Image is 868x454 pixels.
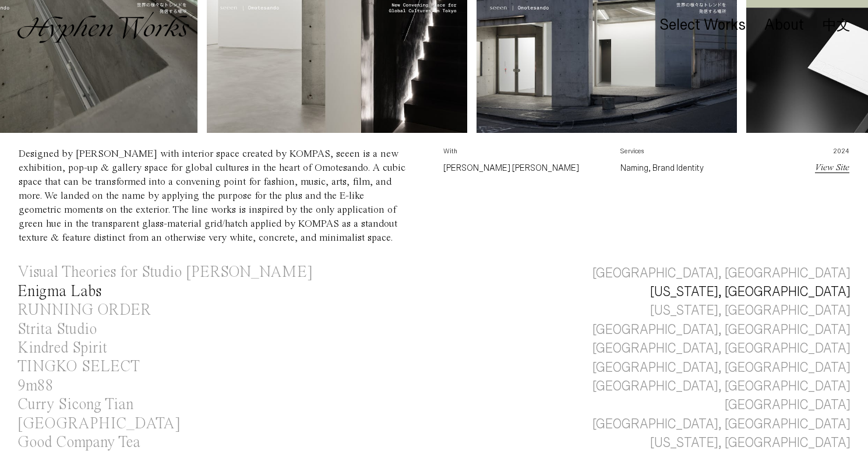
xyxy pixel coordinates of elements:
[650,434,851,452] div: [US_STATE], [GEOGRAPHIC_DATA]
[764,19,804,32] a: About
[815,163,849,173] a: View Site
[17,416,181,432] div: [GEOGRAPHIC_DATA]
[592,264,851,283] div: [GEOGRAPHIC_DATA], [GEOGRAPHIC_DATA]
[592,415,851,434] div: [GEOGRAPHIC_DATA], [GEOGRAPHIC_DATA]
[592,377,851,396] div: [GEOGRAPHIC_DATA], [GEOGRAPHIC_DATA]
[650,283,851,301] div: [US_STATE], [GEOGRAPHIC_DATA]
[650,301,851,320] div: [US_STATE], [GEOGRAPHIC_DATA]
[17,12,189,43] img: Hyphen Works
[725,396,851,414] div: [GEOGRAPHIC_DATA]
[17,435,140,451] div: Good Company Tea
[798,147,849,161] p: 2024
[17,265,313,280] div: Visual Theories for Studio [PERSON_NAME]
[17,359,140,375] div: TINGKO SELECT
[17,340,107,356] div: Kindred Spirit
[592,358,851,377] div: [GEOGRAPHIC_DATA], [GEOGRAPHIC_DATA]
[443,147,602,161] p: With
[620,147,779,161] p: Services
[764,17,804,33] div: About
[17,322,97,337] div: Strita Studio
[823,19,851,31] a: 中文
[19,149,405,243] div: Designed by [PERSON_NAME] with interior space created by KOMPAS, seeen is a new exhibition, pop-u...
[620,161,779,175] p: Naming, Brand Identity
[659,17,746,33] div: Select Works
[592,339,851,358] div: [GEOGRAPHIC_DATA], [GEOGRAPHIC_DATA]
[17,302,151,318] div: RUNNING ORDER
[443,161,602,175] p: [PERSON_NAME] [PERSON_NAME]
[17,397,133,413] div: Curry Sicong Tian
[17,284,101,300] div: Enigma Labs
[17,378,54,394] div: 9m88
[592,321,851,339] div: [GEOGRAPHIC_DATA], [GEOGRAPHIC_DATA]
[659,19,746,32] a: Select Works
